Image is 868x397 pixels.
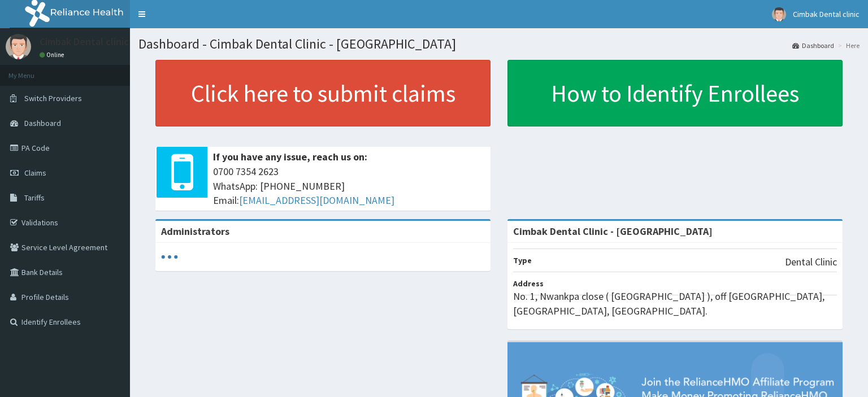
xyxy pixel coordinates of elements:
p: Cimbak Dental clinic [40,37,129,47]
span: Claims [24,168,46,178]
p: Dental Clinic [785,255,837,269]
a: Online [40,51,67,59]
a: Click here to submit claims [155,60,491,126]
img: User Image [6,34,31,59]
p: No. 1, Nwankpa close ( [GEOGRAPHIC_DATA] ), off [GEOGRAPHIC_DATA], [GEOGRAPHIC_DATA], [GEOGRAPHIC... [513,289,837,318]
img: User Image [772,7,786,21]
a: [EMAIL_ADDRESS][DOMAIN_NAME] [239,194,394,207]
b: Administrators [161,225,229,238]
a: How to Identify Enrollees [507,60,843,126]
span: Dashboard [24,118,61,128]
span: 0700 7354 2623 WhatsApp: [PHONE_NUMBER] Email: [213,164,485,208]
strong: Cimbak Dental Clinic - [GEOGRAPHIC_DATA] [513,225,713,238]
b: If you have any issue, reach us on: [213,150,367,163]
b: Address [513,278,544,289]
h1: Dashboard - Cimbak Dental Clinic - [GEOGRAPHIC_DATA] [138,37,860,51]
svg: audio-loading [161,248,178,265]
span: Cimbak Dental clinic [793,9,860,19]
span: Tariffs [24,193,45,203]
b: Type [513,255,532,265]
li: Here [835,41,860,50]
span: Switch Providers [24,93,82,103]
a: Dashboard [792,41,834,50]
